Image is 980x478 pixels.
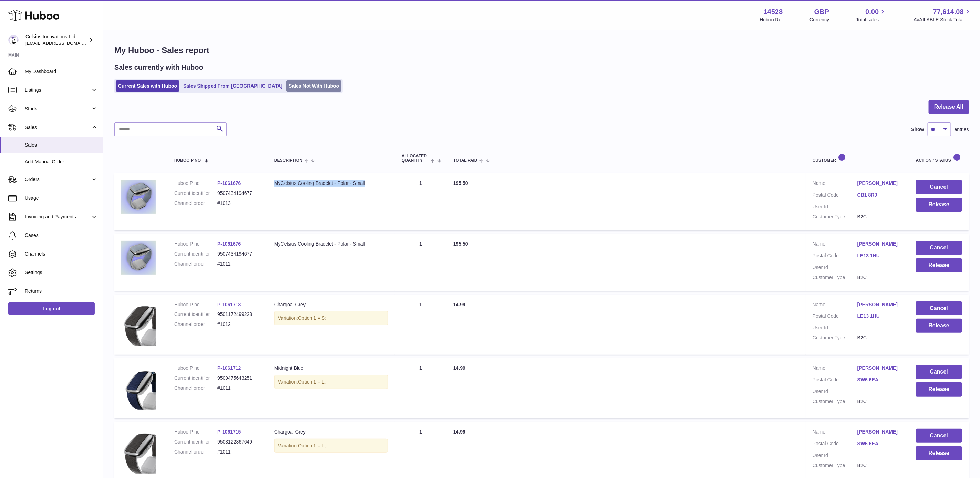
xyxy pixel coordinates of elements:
[25,87,91,93] span: Listings
[453,429,465,435] span: 14.99
[914,7,972,23] a: 77,614.08 AVAILABLE Stock Total
[857,180,902,187] a: [PERSON_NAME]
[174,311,217,318] dt: Current identifier
[814,7,829,17] strong: GBP
[395,295,446,355] td: 1
[274,180,388,187] div: MyCelsius Cooling Bracelet - Polar - Small
[813,365,857,373] dt: Name
[911,126,924,133] label: Show
[813,313,857,321] dt: Postal Code
[25,106,91,112] span: Stock
[217,311,260,318] dd: 9501172499223
[25,232,98,239] span: Cases
[857,252,902,259] a: LE13 1HU
[116,80,179,92] a: Current Sales with Huboo
[274,241,388,247] div: MyCelsius Cooling Bracelet - Polar - Small
[25,176,91,183] span: Orders
[916,429,962,443] button: Cancel
[114,63,203,72] h2: Sales currently with Huboo
[813,301,857,310] dt: Name
[8,302,95,315] a: Log out
[453,158,477,163] span: Total paid
[916,446,962,460] button: Release
[813,462,857,469] dt: Customer Type
[174,365,217,371] dt: Huboo P no
[25,124,91,131] span: Sales
[174,180,217,187] dt: Huboo P no
[274,439,388,453] div: Variation:
[810,17,829,23] div: Currency
[217,365,241,371] a: P-1061712
[298,379,326,385] span: Option 1 = L;
[114,45,969,56] h1: My Huboo - Sales report
[933,7,964,17] span: 77,614.08
[217,180,241,186] a: P-1061676
[813,241,857,249] dt: Name
[857,313,902,319] a: LE13 1HU
[916,198,962,212] button: Release
[174,261,217,267] dt: Channel order
[174,429,217,435] dt: Huboo P no
[857,377,902,383] a: SW6 6EA
[813,452,857,459] dt: User Id
[8,35,19,45] img: internalAdmin-14528@internal.huboo.com
[856,7,887,23] a: 0.00 Total sales
[857,301,902,308] a: [PERSON_NAME]
[274,158,302,163] span: Description
[813,192,857,200] dt: Postal Code
[25,159,98,165] span: Add Manual Order
[453,302,465,307] span: 14.99
[764,7,783,17] strong: 14528
[916,319,962,333] button: Release
[25,33,87,47] div: Celsius Innovations Ltd
[174,200,217,207] dt: Channel order
[395,358,446,418] td: 1
[866,7,879,17] span: 0.00
[174,190,217,197] dt: Current identifier
[857,462,902,469] dd: B2C
[813,335,857,341] dt: Customer Type
[298,315,326,321] span: Option 1 = S;
[174,439,217,445] dt: Current identifier
[453,241,468,247] span: 195.50
[274,375,388,389] div: Variation:
[813,252,857,261] dt: Postal Code
[395,173,446,230] td: 1
[174,375,217,381] dt: Current identifier
[813,213,857,220] dt: Customer Type
[813,274,857,281] dt: Customer Type
[181,80,285,92] a: Sales Shipped From [GEOGRAPHIC_DATA]
[955,126,969,133] span: entries
[25,195,98,201] span: Usage
[916,258,962,272] button: Release
[25,269,98,276] span: Settings
[813,398,857,405] dt: Customer Type
[916,153,962,163] div: Action / Status
[857,440,902,447] a: SW6 6EA
[121,180,156,214] img: 145281760434450.png
[813,203,857,210] dt: User Id
[274,301,388,308] div: Chargoal Grey
[813,153,902,163] div: Customer
[857,365,902,371] a: [PERSON_NAME]
[25,288,98,295] span: Returns
[813,440,857,449] dt: Postal Code
[174,158,201,163] span: Huboo P no
[217,190,260,197] dd: 9507434194677
[914,17,972,23] span: AVAILABLE Stock Total
[25,213,91,220] span: Invoicing and Payments
[217,439,260,445] dd: 9503122867649
[121,429,156,474] img: 4_4fb6d3b9-7ae4-4086-9af5-768905337454.png
[217,385,260,391] dd: #1011
[760,17,783,23] div: Huboo Ref
[916,180,962,194] button: Cancel
[174,251,217,257] dt: Current identifier
[174,449,217,455] dt: Channel order
[813,180,857,188] dt: Name
[929,100,969,114] button: Release All
[857,241,902,247] a: [PERSON_NAME]
[856,17,887,23] span: Total sales
[857,274,902,281] dd: B2C
[217,321,260,328] dd: #1012
[395,234,446,291] td: 1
